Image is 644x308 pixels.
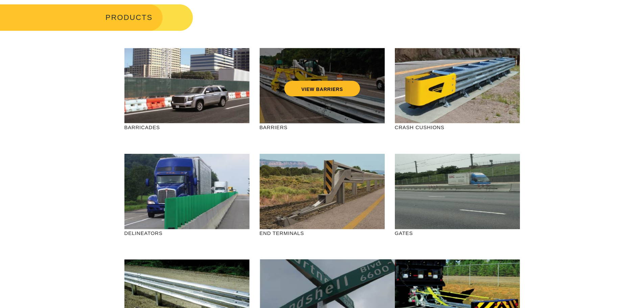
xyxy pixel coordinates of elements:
[260,123,385,131] p: BARRIERS
[284,81,360,96] a: VIEW BARRIERS
[395,123,520,131] p: CRASH CUSHIONS
[260,229,385,237] p: END TERMINALS
[124,229,249,237] p: DELINEATORS
[395,229,520,237] p: GATES
[124,123,249,131] p: BARRICADES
